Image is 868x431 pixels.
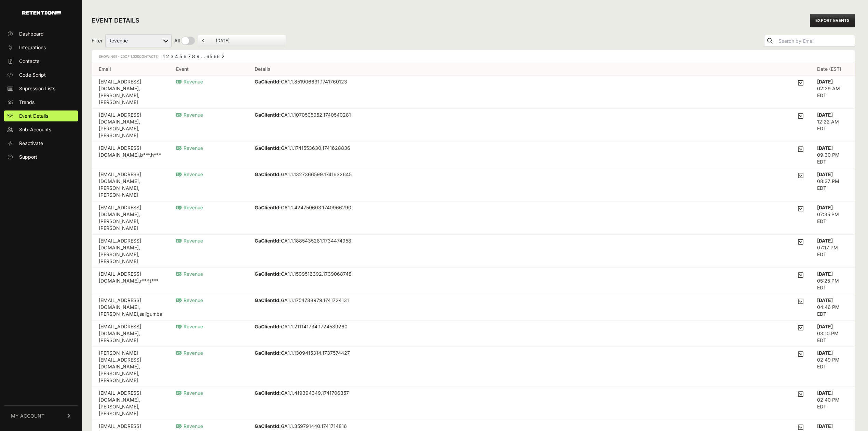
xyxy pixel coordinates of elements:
[255,423,347,430] p: GA1.1.359791440.1741714816
[176,297,203,303] span: Revenue
[130,54,159,58] span: Contacts.
[19,58,39,65] span: Contacts
[92,76,169,109] td: [EMAIL_ADDRESS][DOMAIN_NAME],[PERSON_NAME],[PERSON_NAME]
[255,171,352,178] p: GA1.1.1327366599.1741632645
[4,69,78,80] a: Code Script
[810,235,855,268] td: 07:17 PM EDT
[255,323,348,330] p: GA1.1.211141734.1724589260
[255,390,281,396] strong: GaClientId:
[810,347,855,387] td: 02:49 PM EDT
[255,145,281,151] strong: GaClientId:
[201,53,205,59] span: …
[92,16,139,25] h2: EVENT DETAILS
[19,126,51,133] span: Sub-Accounts
[176,350,203,356] span: Revenue
[4,97,78,108] a: Trends
[92,321,169,347] td: [EMAIL_ADDRESS][DOMAIN_NAME],[PERSON_NAME]
[92,268,169,294] td: [EMAIL_ADDRESS][DOMAIN_NAME],r***,t***
[19,154,37,160] span: Support
[92,387,169,420] td: [EMAIL_ADDRESS][DOMAIN_NAME],[PERSON_NAME],[PERSON_NAME]
[255,237,351,244] p: GA1.1.1885435281.1734474958
[92,109,169,142] td: [EMAIL_ADDRESS][DOMAIN_NAME],[PERSON_NAME],[PERSON_NAME]
[255,145,350,152] p: GA1.1.1741553630.1741628836
[810,268,855,294] td: 05:25 PM EDT
[817,205,833,210] strong: [DATE]
[255,171,281,177] strong: GaClientId:
[19,99,35,106] span: Trends
[175,53,178,59] a: Page 4
[176,79,203,84] span: Revenue
[255,297,349,304] p: GA1.1.1754788979.1741724131
[4,42,78,53] a: Integrations
[255,205,281,210] strong: GaClientId:
[4,28,78,39] a: Dashboard
[179,53,182,59] a: Page 5
[817,238,833,244] strong: [DATE]
[176,271,203,277] span: Revenue
[163,53,165,59] em: Page 1
[19,85,55,92] span: Supression Lists
[92,142,169,168] td: [EMAIL_ADDRESS][DOMAIN_NAME],b***,h***
[92,37,103,44] span: Filter
[196,53,200,59] a: Page 9
[176,324,203,329] span: Revenue
[22,11,61,15] img: Retention.com
[255,238,281,244] strong: GaClientId:
[255,350,350,356] p: GA1.1.1309415314.1737574427
[810,76,855,109] td: 02:29 AM EDT
[810,294,855,321] td: 04:46 PM EDT
[176,390,203,396] span: Revenue
[92,168,169,201] td: [EMAIL_ADDRESS][DOMAIN_NAME],[PERSON_NAME],[PERSON_NAME]
[4,405,78,426] a: MY ACCOUNT
[19,113,48,119] span: Event Details
[176,171,203,177] span: Revenue
[176,238,203,244] span: Revenue
[11,413,44,419] span: MY ACCOUNT
[817,350,833,356] strong: [DATE]
[810,14,855,27] a: EXPORT EVENTS
[19,30,44,37] span: Dashboard
[817,271,833,277] strong: [DATE]
[255,350,281,356] strong: GaClientId:
[166,53,169,59] a: Page 2
[214,53,220,59] a: Page 66
[92,63,169,76] th: Email
[810,387,855,420] td: 02:40 PM EDT
[817,171,833,177] strong: [DATE]
[4,124,78,135] a: Sub-Accounts
[176,112,203,118] span: Revenue
[206,53,212,59] a: Page 65
[817,79,833,84] strong: [DATE]
[810,63,855,76] th: Date (EST)
[810,201,855,235] td: 07:35 PM EDT
[255,297,281,303] strong: GaClientId:
[19,140,43,147] span: Reactivate
[777,36,855,46] input: Search by Email
[188,53,191,59] a: Page 7
[19,71,46,78] span: Code Script
[184,53,187,59] a: Page 6
[92,347,169,387] td: [PERSON_NAME][EMAIL_ADDRESS][DOMAIN_NAME],[PERSON_NAME],[PERSON_NAME]
[255,79,281,84] strong: GaClientId:
[176,145,203,151] span: Revenue
[810,321,855,347] td: 03:10 PM EDT
[817,390,833,396] strong: [DATE]
[19,44,46,51] span: Integrations
[92,294,169,321] td: [EMAIL_ADDRESS][DOMAIN_NAME],[PERSON_NAME],saligumba
[255,423,281,429] strong: GaClientId:
[105,34,172,47] select: Filter
[4,83,78,94] a: Supression Lists
[131,54,139,58] span: 1,320
[171,53,174,59] a: Page 3
[255,324,281,329] strong: GaClientId:
[817,297,833,303] strong: [DATE]
[116,54,125,58] span: 1 - 20
[4,152,78,162] a: Support
[92,235,169,268] td: [EMAIL_ADDRESS][DOMAIN_NAME],[PERSON_NAME],[PERSON_NAME]
[169,63,248,76] th: Event
[255,271,352,277] p: GA1.1.1599516392.1739068748
[255,271,281,277] strong: GaClientId:
[810,109,855,142] td: 12:22 AM EDT
[817,145,833,151] strong: [DATE]
[176,423,203,429] span: Revenue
